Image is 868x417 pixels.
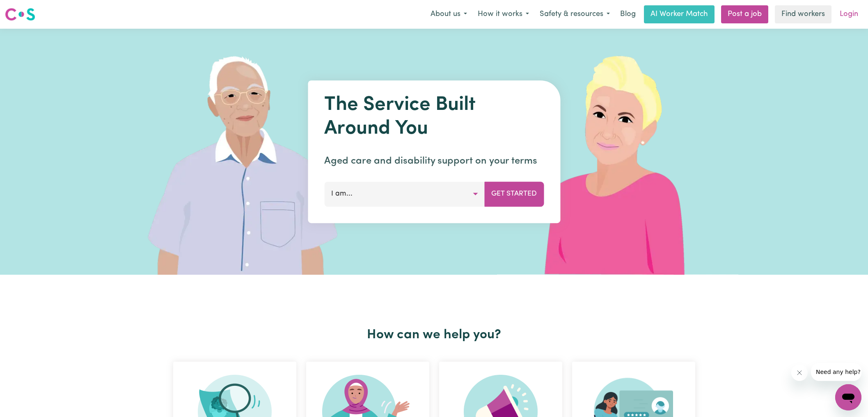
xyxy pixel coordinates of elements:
button: How it works [472,6,534,23]
p: Aged care and disability support on your terms [324,154,544,169]
a: Find workers [775,5,831,23]
h1: The Service Built Around You [324,93,544,141]
button: Safety & resources [534,6,615,23]
a: Login [835,5,863,23]
iframe: Message from company [811,363,861,381]
iframe: Button to launch messaging window [835,384,861,410]
button: Get Started [484,182,544,206]
a: Post a job [721,5,768,23]
a: Careseekers logo [5,5,35,24]
img: Careseekers logo [5,7,35,22]
iframe: Close message [791,365,808,381]
button: About us [425,6,472,23]
h2: How can we help you? [168,327,700,343]
button: I am... [324,182,485,206]
a: Blog [615,5,641,23]
a: AI Worker Match [644,5,715,23]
